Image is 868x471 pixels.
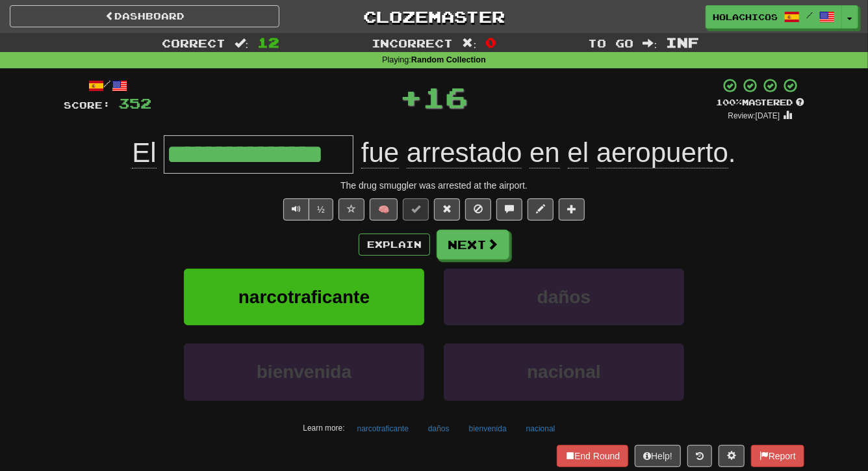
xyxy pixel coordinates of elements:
[530,137,560,168] span: en
[303,424,345,433] small: Learn more:
[422,81,468,113] span: 16
[462,419,514,438] button: bienvenida
[666,34,699,50] span: Inf
[537,287,591,307] span: daños
[751,445,804,467] button: Report
[687,445,712,467] button: Round history (alt+y)
[257,362,351,382] span: bienvenida
[361,137,399,168] span: fue
[557,445,628,467] button: End Round
[706,5,842,29] a: Holachicos /
[635,445,681,467] button: Help!
[463,38,477,49] span: :
[238,287,370,307] span: narcotraficante
[338,198,364,221] button: Favorite sentence (alt+f)
[162,36,225,49] span: Correct
[184,343,424,400] button: bienvenida
[465,198,491,221] button: Ignore sentence (alt+i)
[421,419,457,438] button: daños
[643,38,657,49] span: :
[353,137,735,168] span: .
[716,97,804,109] div: Mastered
[400,77,422,116] span: +
[372,36,453,49] span: Incorrect
[184,269,424,325] button: narcotraficante
[496,198,522,221] button: Discuss sentence (alt+u)
[713,11,778,23] span: Holachicos
[728,111,780,120] small: Review: [DATE]
[589,36,634,49] span: To go
[309,198,333,221] button: ½
[299,5,568,28] a: Clozemaster
[568,137,589,168] span: el
[403,198,429,221] button: Set this sentence to 100% Mastered (alt+m)
[235,38,249,49] span: :
[118,95,151,111] span: 352
[437,230,509,260] button: Next
[283,198,309,221] button: Play sentence audio (ctl+space)
[407,137,522,168] span: arrestado
[10,5,279,27] a: Dashboard
[411,55,486,64] strong: Random Collection
[806,10,813,20] span: /
[444,269,684,325] button: daños
[528,198,554,221] button: Edit sentence (alt+d)
[596,137,728,168] span: aeropuerto
[559,198,585,221] button: Add to collection (alt+a)
[350,419,416,438] button: narcotraficante
[519,419,563,438] button: nacional
[434,198,460,221] button: Reset to 0% Mastered (alt+r)
[370,198,398,221] button: 🧠
[257,34,279,50] span: 12
[64,77,151,94] div: /
[64,179,804,192] div: The drug smuggler was arrested at the airport.
[132,137,156,168] span: El
[716,97,742,107] span: 100 %
[64,100,110,111] span: Score:
[485,34,496,50] span: 0
[281,198,333,221] div: Text-to-speech controls
[444,343,684,400] button: nacional
[527,362,601,382] span: nacional
[359,234,430,256] button: Explain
